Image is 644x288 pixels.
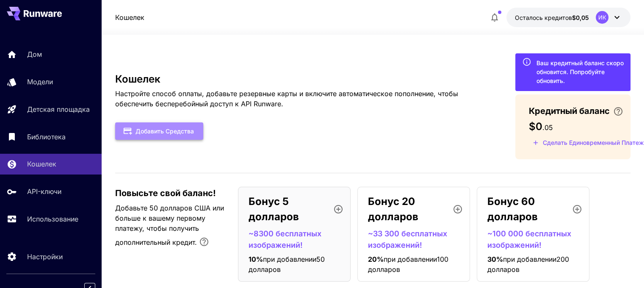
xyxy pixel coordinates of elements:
font: $0 [529,120,542,133]
font: при добавлении [263,255,316,263]
font: Ваш кредитный баланс скоро обновится. Попробуйте обновить. [536,59,624,84]
font: ИК [598,14,606,21]
font: Бонус 5 долларов [249,195,299,223]
font: 05 [544,123,553,132]
font: ~33 300 бесплатных изображений! [368,229,447,249]
font: % [496,255,503,263]
nav: хлебные крошки [115,12,144,22]
font: Настройки [27,252,63,261]
font: Использование [27,215,78,223]
font: % [256,255,263,263]
font: Осталось кредитов [515,14,572,21]
font: ~8300 бесплатных изображений! [249,229,321,249]
font: Кошелек [115,13,144,22]
font: Повысьте свой баланс! [115,188,216,198]
font: Добавьте 50 долларов США или больше к вашему первому платежу, чтобы получить дополнительный кредит. [115,204,224,246]
font: 30 [487,255,496,263]
font: Настройте способ оплаты, добавьте резервные карты и включите автоматическое пополнение, чтобы обе... [115,89,458,108]
font: Модели [27,78,53,86]
font: Библиотека [27,133,66,141]
font: Кошелек [115,73,160,85]
font: Детская площадка [27,105,90,114]
a: Кошелек [115,12,144,22]
font: % [377,255,384,263]
font: Добавить средства [135,127,194,134]
button: 0,05 доллараИК [506,8,630,27]
font: Кредитный баланс [529,106,610,116]
font: $0,05 [572,14,589,21]
font: Сделать единовременный платеж [543,139,644,146]
font: Кошелек [27,160,56,168]
div: 0,05 доллара [515,13,589,22]
font: Бонус 20 долларов [368,195,418,223]
button: Бонус распространяется только на ваш первый платеж, до 30% на первые 1000 долларов. [196,233,213,250]
font: 20 [368,255,377,263]
font: . [542,123,544,132]
font: API-ключи [27,187,61,196]
font: Дом [27,50,42,58]
font: при добавлении [503,255,556,263]
font: при добавлении [384,255,437,263]
font: ~100 000 бесплатных изображений! [487,229,571,249]
button: Введите данные вашей карты и выберите сумму автоматического пополнения, чтобы избежать перебоев в... [610,106,627,116]
font: Бонус 60 долларов [487,195,538,223]
font: 10 [249,255,256,263]
button: Добавить средства [115,122,203,140]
